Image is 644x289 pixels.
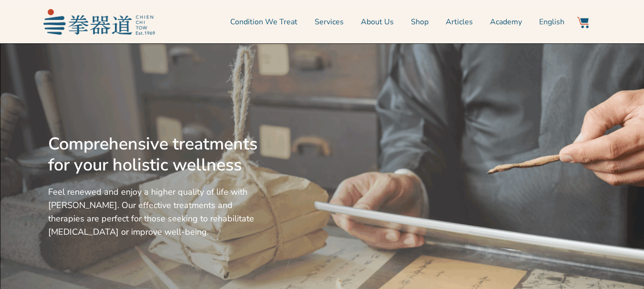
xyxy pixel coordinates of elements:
[160,10,565,34] nav: Menu
[48,134,262,176] h2: Comprehensive treatments for your holistic wellness
[361,10,394,34] a: About Us
[539,16,564,28] span: English
[539,10,564,34] a: English
[490,10,522,34] a: Academy
[315,10,344,34] a: Services
[411,10,429,34] a: Shop
[230,10,297,34] a: Condition We Treat
[48,185,262,239] p: Feel renewed and enjoy a higher quality of life with [PERSON_NAME]. Our effective treatments and ...
[446,10,473,34] a: Articles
